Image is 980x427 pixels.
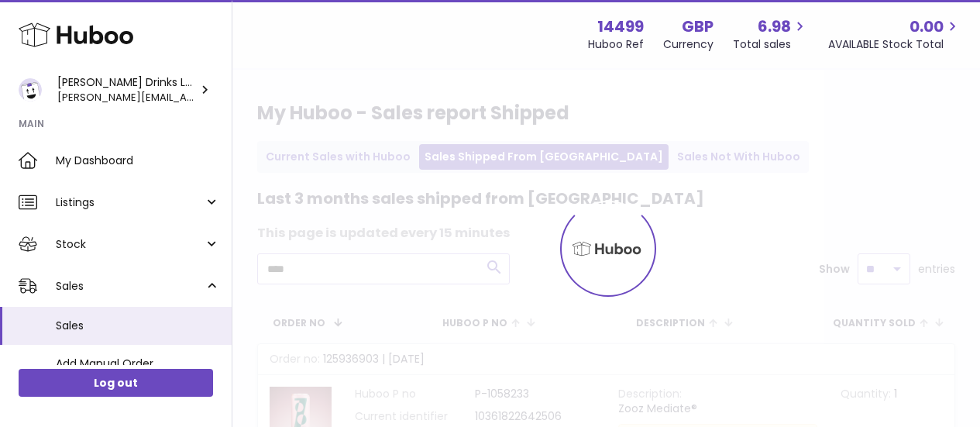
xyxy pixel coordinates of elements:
span: Sales [56,279,204,294]
span: Add Manual Order [56,356,220,371]
span: Stock [56,237,204,252]
div: [PERSON_NAME] Drinks LTD (t/a Zooz) [57,75,197,105]
span: 0.00 [910,16,944,37]
span: Listings [56,195,204,210]
span: [PERSON_NAME][EMAIL_ADDRESS][DOMAIN_NAME] [57,89,314,105]
span: Sales [56,319,220,333]
a: 0.00 AVAILABLE Stock Total [828,16,961,52]
img: daniel@zoosdrinks.com [19,78,42,102]
span: 6.98 [758,16,791,37]
span: Total sales [733,37,809,52]
strong: GBP [682,16,714,37]
span: My Dashboard [56,153,220,168]
div: Currency [663,37,714,52]
span: AVAILABLE Stock Total [828,37,961,52]
a: Log out [19,369,213,397]
a: 6.98 Total sales [733,16,809,52]
strong: 14499 [597,16,644,37]
div: Huboo Ref [588,37,644,52]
